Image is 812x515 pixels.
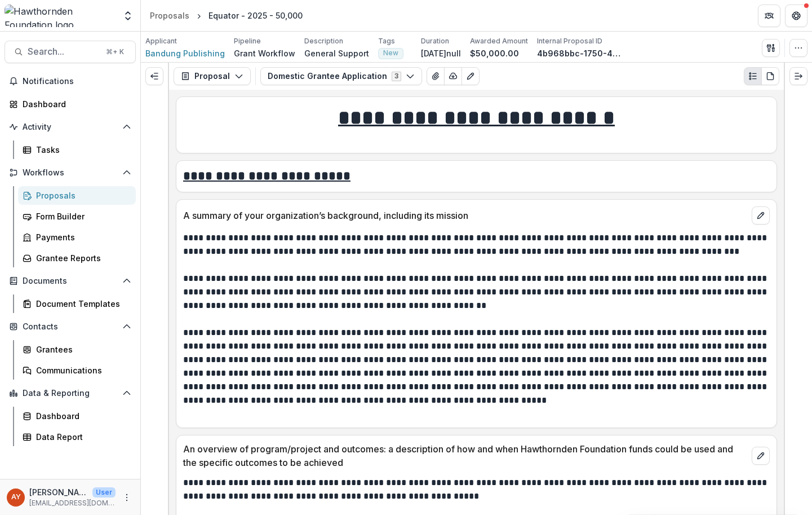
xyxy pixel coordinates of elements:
[36,210,127,222] div: Form Builder
[23,77,131,86] span: Notifications
[427,67,445,85] button: View Attached Files
[758,5,780,27] button: Partners
[18,294,136,313] a: Document Templates
[5,318,136,336] button: Open Contacts
[150,10,189,21] div: Proposals
[537,36,602,46] p: Internal Proposal ID
[145,7,307,24] nav: breadcrumb
[5,95,136,113] a: Dashboard
[752,447,770,465] button: edit
[36,431,127,443] div: Data Report
[23,389,118,398] span: Data & Reporting
[23,122,118,132] span: Activity
[18,228,136,247] a: Payments
[537,47,622,59] p: 4b968bbc-1750-45a0-82e7-7230d71ed2c0
[18,249,136,267] a: Grantee Reports
[145,47,225,59] a: Bandung Publishing
[5,384,136,402] button: Open Data & Reporting
[36,252,127,264] div: Grantee Reports
[752,206,770,225] button: edit
[36,231,127,243] div: Payments
[18,407,136,425] a: Dashboard
[260,67,422,85] button: Domestic Grantee Application3
[36,410,127,422] div: Dashboard
[5,164,136,182] button: Open Workflows
[421,47,461,59] p: [DATE]null
[11,494,21,501] div: Andreas Yuíza
[18,140,136,159] a: Tasks
[744,67,762,85] button: Plaintext view
[462,67,480,85] button: Edit as form
[23,322,118,332] span: Contacts
[23,168,118,178] span: Workflows
[304,36,343,46] p: Description
[120,5,136,27] button: Open entity switcher
[23,98,127,110] div: Dashboard
[104,46,126,58] div: ⌘ + K
[383,49,398,57] span: New
[120,491,134,504] button: More
[761,67,779,85] button: PDF view
[421,36,449,46] p: Duration
[304,47,369,59] p: General Support
[183,209,747,222] p: A summary of your organization’s background, including its mission
[470,47,519,59] p: $50,000.00
[36,190,127,201] div: Proposals
[234,36,261,46] p: Pipeline
[36,364,127,376] div: Communications
[789,67,807,85] button: Expand right
[18,207,136,226] a: Form Builder
[18,340,136,359] a: Grantees
[5,72,136,90] button: Notifications
[470,36,528,46] p: Awarded Amount
[5,41,136,63] button: Search...
[785,5,807,27] button: Get Help
[378,36,395,46] p: Tags
[145,7,194,24] a: Proposals
[18,186,136,205] a: Proposals
[234,47,295,59] p: Grant Workflow
[36,344,127,355] div: Grantees
[145,67,163,85] button: Expand left
[145,36,177,46] p: Applicant
[5,118,136,136] button: Open Activity
[29,486,88,498] p: [PERSON_NAME]
[92,487,116,498] p: User
[183,442,747,469] p: An overview of program/project and outcomes: a description of how and when Hawthornden Foundation...
[174,67,251,85] button: Proposal
[23,276,118,286] span: Documents
[5,5,116,27] img: Hawthornden Foundation logo
[36,144,127,156] div: Tasks
[29,498,116,508] p: [EMAIL_ADDRESS][DOMAIN_NAME]
[5,272,136,290] button: Open Documents
[18,361,136,380] a: Communications
[36,298,127,310] div: Document Templates
[28,46,99,57] span: Search...
[208,10,303,21] div: Equator - 2025 - 50,000
[18,428,136,446] a: Data Report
